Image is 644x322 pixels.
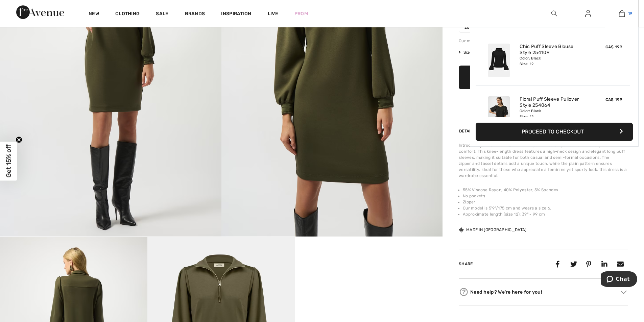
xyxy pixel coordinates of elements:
[459,49,484,55] span: Size Guide
[156,11,168,18] a: Sale
[459,142,628,179] div: Introducing the [PERSON_NAME] bodycon dress, a perfect blend of style and comfort. This knee-leng...
[459,66,628,89] button: Add to Bag
[488,44,510,77] img: Chic Puff Sleeve Blouse Style 254109
[459,22,476,32] span: 20
[459,125,478,137] div: Details
[605,9,638,18] a: 19
[459,262,473,266] span: Share
[459,107,628,114] div: or 4 payments of with
[520,44,586,56] a: Chic Puff Sleeve Blouse Style 254109
[221,11,251,18] span: Inspiration
[605,97,622,102] span: CA$ 199
[459,107,628,117] div: or 4 payments ofCA$ 59.75withSezzle Click to learn more about Sezzle
[268,10,278,17] a: Live
[463,205,628,211] li: Our model is 5'9"/175 cm and wears a size 6.
[463,187,628,193] li: 55% Viscose Rayon, 40% Polyester, 5% Spandex
[16,136,22,143] button: Close teaser
[621,291,627,294] img: Arrow2.svg
[551,9,557,18] img: search the website
[488,96,510,130] img: Floral Puff Sleeve Pullover Style 254064
[16,5,64,19] img: 1ère Avenue
[619,9,625,18] img: My Bag
[476,123,633,141] button: Proceed to Checkout
[463,193,628,199] li: No pockets
[459,287,628,297] div: Need help? We're here for you!
[520,56,586,67] div: Color: Black Size: 12
[463,199,628,205] li: Zipper
[520,96,586,108] a: Floral Puff Sleeve Pullover Style 254064
[115,11,140,18] a: Clothing
[520,108,586,119] div: Color: Black Size: 12
[628,10,633,17] span: 19
[605,45,622,49] span: CA$ 199
[580,9,596,18] a: Sign In
[5,145,13,178] span: Get 15% off
[459,227,527,233] div: Made in [GEOGRAPHIC_DATA]
[463,211,628,217] li: Approximate length (size 12): 39" - 99 cm
[601,271,637,288] iframe: Opens a widget where you can chat to one of our agents
[89,11,99,18] a: New
[459,38,628,44] div: Our model is 5'9"/175 cm and wears a size 6.
[295,237,443,311] video: Your browser does not support the video tag.
[294,10,308,17] a: Prom
[585,9,591,18] img: My Info
[185,11,205,18] a: Brands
